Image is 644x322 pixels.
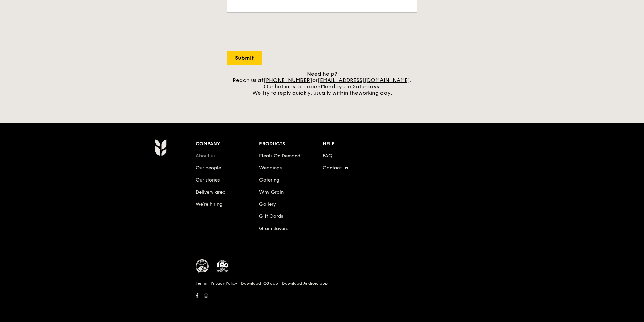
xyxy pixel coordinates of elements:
a: Gift Cards [259,213,283,219]
a: Delivery area [196,189,226,195]
a: Gallery [259,201,276,207]
img: Grain [155,139,166,156]
a: Contact us [323,165,348,171]
a: Meals On Demand [259,153,300,159]
div: Help [323,139,386,149]
div: Need help? Reach us at or . Our hotlines are open We try to reply quickly, usually within the [227,71,417,96]
div: Company [196,139,259,149]
a: Why Grain [259,189,284,195]
img: MUIS Halal Certified [196,259,209,273]
a: [PHONE_NUMBER] [264,77,312,83]
a: FAQ [323,153,332,159]
a: Grain Savers [259,226,288,231]
img: ISO Certified [216,259,229,273]
a: Our people [196,165,221,171]
a: Download Android app [282,281,328,286]
a: Catering [259,177,279,183]
a: Privacy Policy [211,281,237,286]
a: Weddings [259,165,282,171]
a: We’re hiring [196,201,223,207]
a: Terms [196,281,207,286]
input: Submit [227,51,262,65]
h6: Revision [128,300,516,306]
a: About us [196,153,215,159]
a: [EMAIL_ADDRESS][DOMAIN_NAME] [318,77,410,83]
span: Mondays to Saturdays. [321,83,380,90]
div: Products [259,139,323,149]
a: Our stories [196,177,220,183]
span: working day. [358,90,392,96]
iframe: reCAPTCHA [227,19,329,46]
a: Download iOS app [241,281,278,286]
